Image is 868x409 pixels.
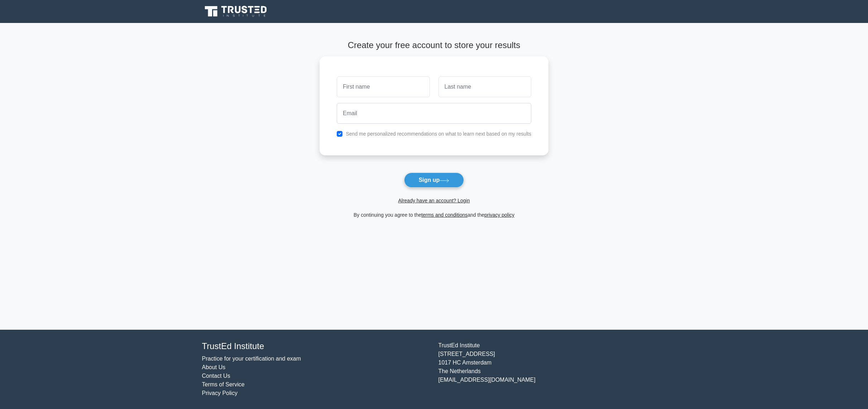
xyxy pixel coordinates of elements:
div: TrustEd Institute [STREET_ADDRESS] 1017 HC Amsterdam The Netherlands [EMAIL_ADDRESS][DOMAIN_NAME] [434,341,671,398]
input: Last name [438,76,531,97]
a: privacy policy [484,212,514,218]
a: About Us [202,364,226,370]
button: Sign up [404,173,464,188]
input: Email [337,103,531,124]
a: Practice for your certification and exam [202,356,301,362]
label: Send me personalized recommendations on what to learn next based on my results [346,131,531,137]
h4: TrustEd Institute [202,341,430,352]
div: By continuing you agree to the and the [315,211,553,219]
a: Already have an account? Login [398,198,470,203]
a: terms and conditions [421,212,467,218]
a: Privacy Policy [202,390,238,396]
a: Contact Us [202,373,230,379]
a: Terms of Service [202,381,245,387]
h4: Create your free account to store your results [320,40,548,51]
input: First name [337,76,430,97]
